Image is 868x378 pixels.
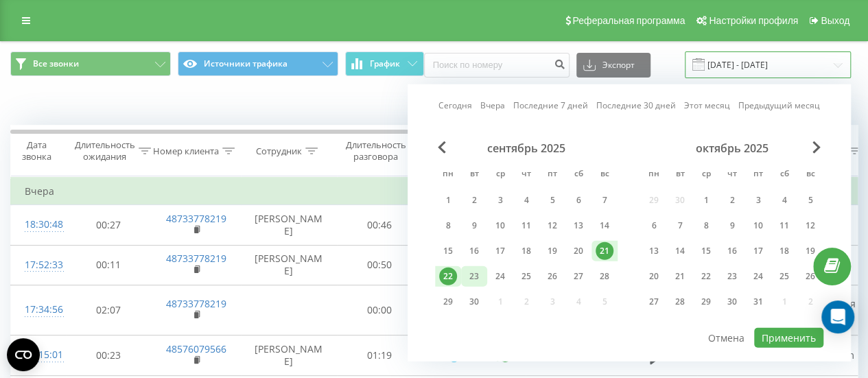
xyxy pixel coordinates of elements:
[543,268,561,285] div: 26
[539,266,565,287] div: пт 26 сент. 2025 г.
[435,141,618,155] div: сентябрь 2025
[438,99,472,112] a: Сегодня
[641,266,667,287] div: пн 20 окт. 2025 г.
[697,191,715,209] div: 1
[596,268,613,285] div: 28
[435,266,461,287] div: пн 22 сент. 2025 г.
[771,215,797,236] div: сб 11 окт. 2025 г.
[644,165,664,185] abbr: понедельник
[667,292,693,312] div: вт 28 окт. 2025 г.
[25,211,52,238] div: 18:30:48
[435,215,461,236] div: пн 8 сент. 2025 г.
[749,191,767,209] div: 3
[797,266,823,287] div: вс 26 окт. 2025 г.
[435,292,461,312] div: пн 29 сент. 2025 г.
[775,242,793,260] div: 18
[812,141,821,154] span: Next Month
[645,242,663,260] div: 13
[594,165,615,185] abbr: воскресенье
[491,191,509,209] div: 3
[370,59,400,69] span: График
[435,241,461,261] div: пн 15 сент. 2025 г.
[513,190,539,211] div: чт 4 сент. 2025 г.
[565,190,591,211] div: сб 6 сент. 2025 г.
[701,328,752,348] button: Отмена
[801,242,819,260] div: 19
[517,191,535,209] div: 4
[487,241,513,261] div: ср 17 сент. 2025 г.
[596,242,613,260] div: 21
[771,190,797,211] div: сб 4 окт. 2025 г.
[693,292,719,312] div: ср 29 окт. 2025 г.
[461,241,487,261] div: вт 16 сент. 2025 г.
[25,252,52,279] div: 17:52:33
[570,268,587,285] div: 27
[697,242,715,260] div: 15
[439,268,457,285] div: 22
[491,217,509,235] div: 10
[745,241,771,261] div: пт 17 окт. 2025 г.
[641,241,667,261] div: пн 13 окт. 2025 г.
[693,266,719,287] div: ср 22 окт. 2025 г.
[438,165,458,185] abbr: понедельник
[697,217,715,235] div: 8
[797,215,823,236] div: вс 12 окт. 2025 г.
[539,241,565,261] div: пт 19 сент. 2025 г.
[745,266,771,287] div: пт 24 окт. 2025 г.
[719,266,745,287] div: чт 23 окт. 2025 г.
[542,165,563,185] abbr: пятница
[722,165,742,185] abbr: четверг
[754,328,823,348] button: Применить
[256,145,302,157] div: Сотрудник
[513,99,588,112] a: Последние 7 дней
[693,241,719,261] div: ср 15 окт. 2025 г.
[596,217,613,235] div: 14
[461,266,487,287] div: вт 23 сент. 2025 г.
[66,335,152,375] td: 00:23
[719,190,745,211] div: чт 2 окт. 2025 г.
[801,268,819,285] div: 26
[738,99,820,112] a: Предыдущий месяц
[693,190,719,211] div: ср 1 окт. 2025 г.
[645,268,663,285] div: 20
[591,215,618,236] div: вс 14 сент. 2025 г.
[346,139,406,163] div: Длительность разговора
[745,292,771,312] div: пт 31 окт. 2025 г.
[439,217,457,235] div: 8
[697,268,715,285] div: 22
[337,335,423,375] td: 01:19
[671,242,689,260] div: 14
[591,266,618,287] div: вс 28 сент. 2025 г.
[671,217,689,235] div: 7
[821,15,849,26] span: Выход
[641,141,823,155] div: октябрь 2025
[543,242,561,260] div: 19
[570,191,587,209] div: 6
[461,292,487,312] div: вт 30 сент. 2025 г.
[749,293,767,311] div: 31
[723,293,741,311] div: 30
[693,215,719,236] div: ср 8 окт. 2025 г.
[591,241,618,261] div: вс 21 сент. 2025 г.
[337,245,423,285] td: 00:50
[723,217,741,235] div: 9
[465,242,483,260] div: 16
[424,53,570,78] input: Поиск по номеру
[464,165,484,185] abbr: вторник
[774,165,795,185] abbr: суббота
[153,145,219,157] div: Номер клиента
[745,190,771,211] div: пт 3 окт. 2025 г.
[517,268,535,285] div: 25
[671,293,689,311] div: 28
[775,217,793,235] div: 11
[539,215,565,236] div: пт 12 сент. 2025 г.
[572,15,685,26] span: Реферальная программа
[513,241,539,261] div: чт 18 сент. 2025 г.
[487,215,513,236] div: ср 10 сент. 2025 г.
[641,292,667,312] div: пн 27 окт. 2025 г.
[66,245,152,285] td: 00:11
[723,242,741,260] div: 16
[568,165,589,185] abbr: суббота
[487,266,513,287] div: ср 24 сент. 2025 г.
[775,191,793,209] div: 4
